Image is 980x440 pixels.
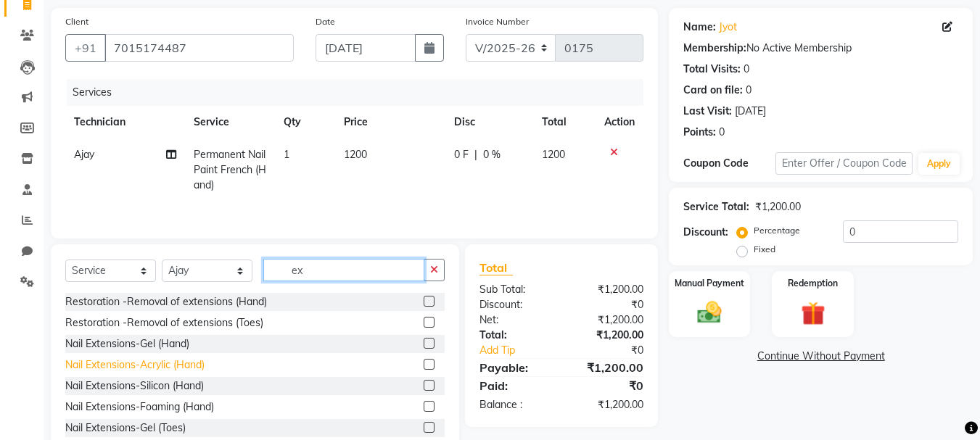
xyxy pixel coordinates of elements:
[65,15,88,28] label: Client
[344,148,367,161] span: 1200
[675,277,744,290] label: Manual Payment
[469,282,561,297] div: Sub Total:
[469,397,561,412] div: Balance :
[454,147,469,162] span: 0 F
[65,399,214,415] div: Nail Extensions-Foaming (Hand)
[561,282,654,297] div: ₹1,200.00
[469,359,561,376] div: Payable:
[65,34,106,62] button: +91
[735,104,766,119] div: [DATE]
[65,315,263,331] div: Restoration -Removal of extensions (Toes)
[754,224,800,237] label: Percentage
[316,15,335,28] label: Date
[275,106,335,138] th: Qty
[683,83,743,98] div: Card on file:
[683,41,958,56] div: No Active Membership
[469,377,561,394] div: Paid:
[65,357,205,373] div: Nail Extensions-Acrylic (Hand)
[719,20,737,35] a: Jyot
[775,152,913,175] input: Enter Offer / Coupon Code
[683,20,716,35] div: Name:
[335,106,445,138] th: Price
[683,199,749,215] div: Service Total:
[469,312,561,328] div: Net:
[194,148,266,191] span: Permanent Nail Paint French (Hand)
[561,312,654,328] div: ₹1,200.00
[469,328,561,343] div: Total:
[788,277,838,290] label: Redemption
[263,259,424,281] input: Search or Scan
[469,297,561,312] div: Discount:
[918,153,960,175] button: Apply
[561,397,654,412] div: ₹1,200.00
[65,420,186,436] div: Nail Extensions-Gel (Toes)
[561,377,654,394] div: ₹0
[445,106,533,138] th: Disc
[466,15,529,28] label: Invoice Number
[65,294,267,310] div: Restoration -Removal of extensions (Hand)
[561,328,654,343] div: ₹1,200.00
[794,299,833,328] img: _gift.svg
[577,343,655,358] div: ₹0
[67,79,654,106] div: Services
[469,343,577,358] a: Add Tip
[483,147,501,162] span: 0 %
[474,147,477,162] span: |
[74,148,94,161] span: Ajay
[746,83,752,98] div: 0
[542,148,565,161] span: 1200
[479,260,513,275] span: Total
[185,106,275,138] th: Service
[533,106,596,138] th: Total
[561,297,654,312] div: ₹0
[755,199,801,215] div: ₹1,200.00
[683,104,732,119] div: Last Visit:
[284,148,289,161] span: 1
[65,378,204,394] div: Nail Extensions-Silicon (Hand)
[719,125,725,140] div: 0
[683,225,728,240] div: Discount:
[65,336,189,352] div: Nail Extensions-Gel (Hand)
[683,62,741,77] div: Total Visits:
[561,359,654,376] div: ₹1,200.00
[683,41,746,56] div: Membership:
[754,243,775,256] label: Fixed
[683,125,716,140] div: Points:
[744,62,749,77] div: 0
[104,34,294,62] input: Search by Name/Mobile/Email/Code
[683,156,775,171] div: Coupon Code
[690,299,729,326] img: _cash.svg
[672,349,970,364] a: Continue Without Payment
[65,106,185,138] th: Technician
[596,106,643,138] th: Action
